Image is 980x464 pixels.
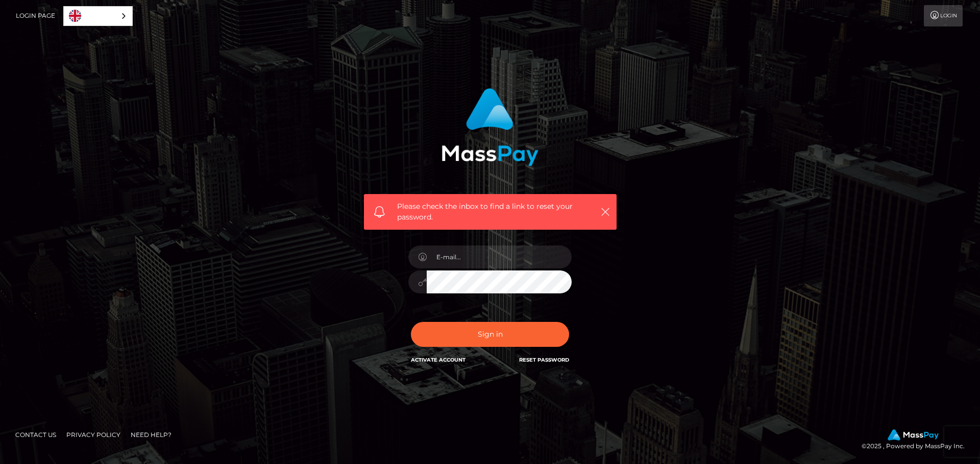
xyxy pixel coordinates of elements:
[127,427,176,443] a: Need Help?
[64,7,132,25] a: English
[63,6,133,26] div: Language
[888,429,939,441] img: MassPay
[427,245,572,268] input: E-mail...
[11,427,60,443] a: Contact Us
[411,357,465,363] a: Activate Account
[62,427,125,443] a: Privacy Policy
[862,429,972,452] div: © 2025 , Powered by MassPay Inc.
[63,6,133,26] aside: Language selected: English
[519,357,569,363] a: Reset Password
[924,5,963,26] a: Login
[16,5,55,26] a: Login Page
[411,322,569,347] button: Sign in
[442,88,538,166] img: MassPay Login
[397,201,583,223] span: Please check the inbox to find a link to reset your password.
